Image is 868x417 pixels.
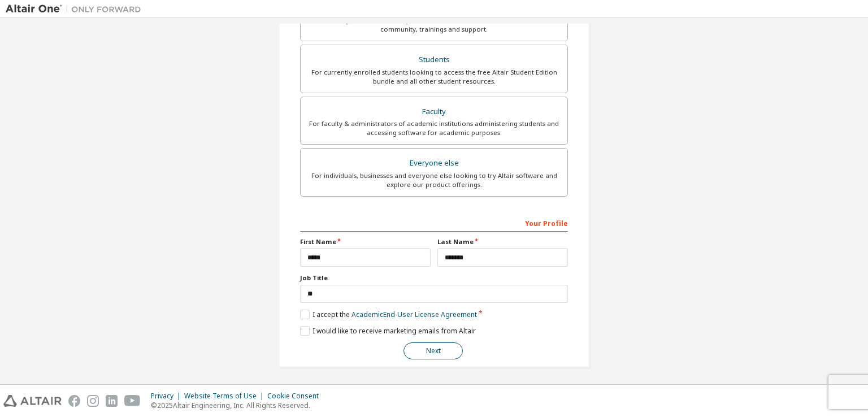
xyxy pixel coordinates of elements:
div: For faculty & administrators of academic institutions administering students and accessing softwa... [307,119,561,137]
img: youtube.svg [124,395,141,407]
img: altair_logo.svg [3,395,62,407]
div: Cookie Consent [267,392,325,401]
label: Last Name [437,237,568,246]
div: Everyone else [307,155,561,171]
img: facebook.svg [68,395,80,407]
div: Faculty [307,104,561,120]
div: Your Profile [300,214,568,232]
div: Privacy [151,392,184,401]
div: Students [307,52,561,68]
label: I accept the [300,310,477,319]
a: Academic End-User License Agreement [351,310,477,319]
div: For currently enrolled students looking to access the free Altair Student Edition bundle and all ... [307,68,561,86]
div: For existing customers looking to access software downloads, HPC resources, community, trainings ... [307,16,561,34]
div: For individuals, businesses and everyone else looking to try Altair software and explore our prod... [307,171,561,189]
label: I would like to receive marketing emails from Altair [300,326,476,336]
label: First Name [300,237,431,246]
div: Website Terms of Use [184,392,267,401]
img: Altair One [6,3,147,15]
p: © 2025 Altair Engineering, Inc. All Rights Reserved. [151,401,325,410]
label: Job Title [300,273,568,283]
button: Next [403,342,463,359]
img: linkedin.svg [106,395,118,407]
img: instagram.svg [87,395,99,407]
